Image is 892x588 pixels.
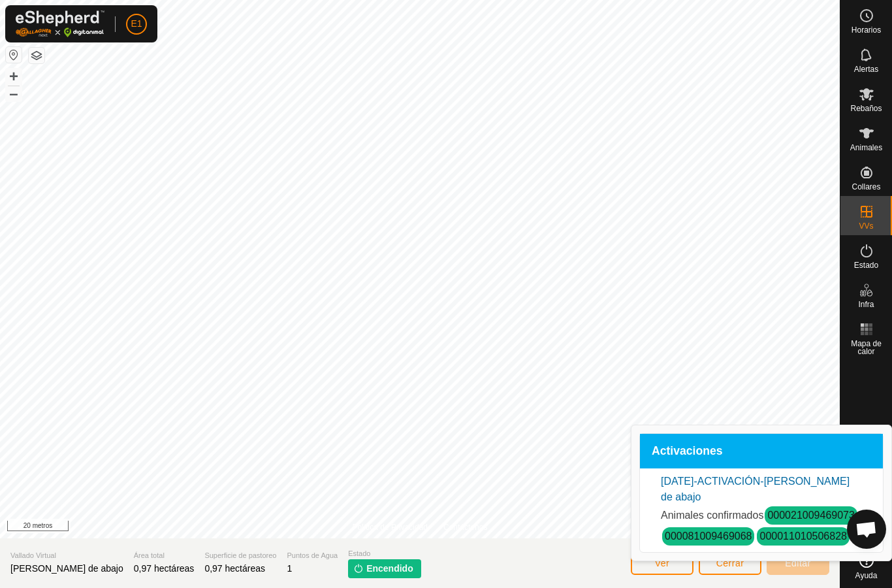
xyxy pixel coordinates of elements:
font: Animales confirmados [661,510,763,521]
a: Contáctenos [443,521,487,533]
font: Puntos de Agua [287,551,338,559]
font: Collares [852,182,880,191]
a: Ayuda [840,548,892,585]
button: Cerrar [699,552,761,575]
font: – [9,84,18,102]
button: Ver [631,552,693,575]
font: Política de Privacidad [353,523,428,532]
font: Cerrar [716,558,744,568]
font: Superficie de pastoreo [204,551,276,559]
font: Rebaños [850,104,882,113]
font: 0,97 hectáreas [204,563,265,574]
font: 1 [287,563,292,574]
font: Alertas [854,65,878,74]
font: Editar [785,558,811,568]
font: + [9,67,18,85]
font: E1 [131,18,142,29]
font: Área total [134,551,165,559]
a: 000021009469073 [767,510,854,521]
font: Horarios [852,25,881,35]
font: VVs [859,221,873,231]
font: Estado [348,549,370,557]
a: [DATE]-ACTIVACIÓN-[PERSON_NAME] de abajo [661,476,850,502]
font: Encendido [366,563,413,574]
font: Animales [850,143,882,152]
a: Política de Privacidad [353,521,428,533]
button: + [6,69,22,84]
font: Infra [858,300,874,309]
font: Estado [854,261,878,270]
img: Logotipo de Gallagher [16,10,104,37]
font: Ayuda [855,571,878,580]
font: Contáctenos [443,523,487,532]
font: Ver [655,558,670,568]
button: – [6,86,22,101]
a: 000081009469068 [665,531,752,542]
font: Mapa de calor [851,339,882,356]
font: Vallado Virtual [10,551,56,559]
button: Capas del Mapa [29,48,44,63]
font: 0,97 hectáreas [134,563,195,574]
img: encender [353,563,364,574]
div: Chat abierto [847,510,886,549]
button: Editar [767,552,829,575]
button: Restablecer Mapa [6,47,22,63]
font: Activaciones [652,444,723,457]
font: [PERSON_NAME] de abajo [10,563,123,574]
a: 000011010506828 [759,531,846,542]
